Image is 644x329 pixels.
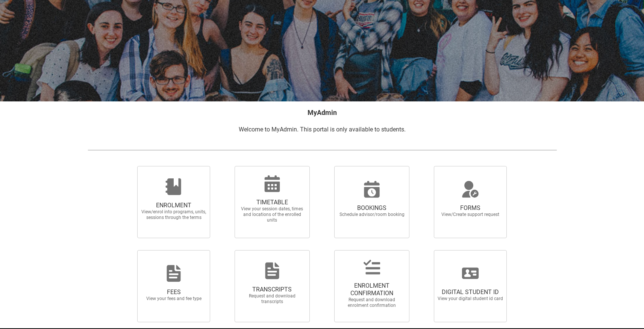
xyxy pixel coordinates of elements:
[437,204,503,212] span: FORMS
[141,288,207,296] span: FEES
[88,107,557,118] h2: MyAdmin
[339,282,405,297] span: ENROLMENT CONFIRMATION
[239,286,305,293] span: TRANSCRIPTS
[141,202,207,209] span: ENROLMENT
[437,212,503,217] span: View/Create support request
[141,209,207,220] span: View/enrol into programs, units, sessions through the terms
[339,212,405,217] span: Schedule advisor/room booking
[239,206,305,223] span: View your session dates, times and locations of the enrolled units
[239,199,305,206] span: TIMETABLE
[339,297,405,308] span: Request and download enrolment confirmation
[437,296,503,302] span: View your digital student id card
[239,293,305,305] span: Request and download transcripts
[339,204,405,212] span: BOOKINGS
[437,288,503,296] span: DIGITAL STUDENT ID
[141,296,207,302] span: View your fees and fee type
[239,126,406,133] span: Welcome to MyAdmin. This portal is only available to students.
